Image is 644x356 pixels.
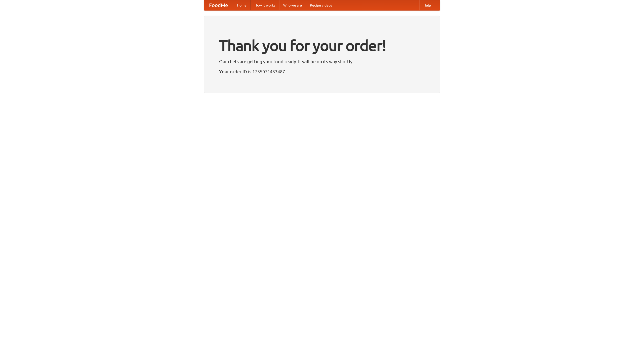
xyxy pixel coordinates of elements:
a: How it works [251,0,279,10]
h1: Thank you for your order! [219,33,425,58]
a: FoodMe [204,0,233,10]
a: Who we are [279,0,306,10]
p: Your order ID is 1755071433487. [219,68,425,75]
a: Home [233,0,251,10]
a: Help [419,0,435,10]
a: Recipe videos [306,0,336,10]
p: Our chefs are getting your food ready. It will be on its way shortly. [219,58,425,65]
